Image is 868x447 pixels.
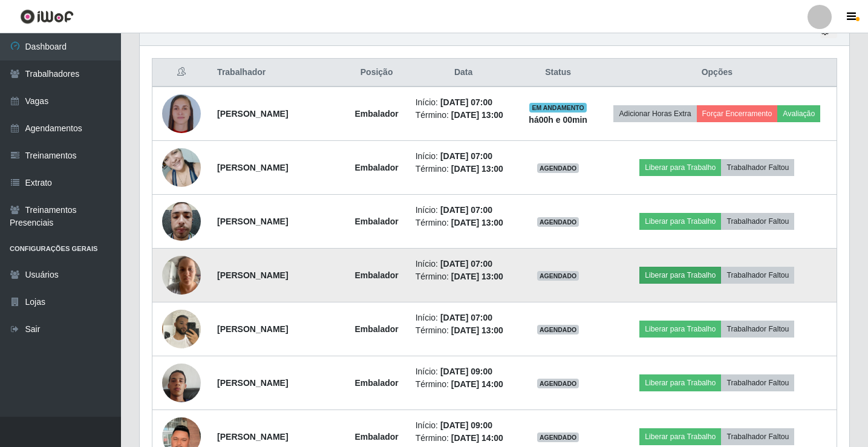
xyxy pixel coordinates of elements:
li: Início: [416,150,512,163]
strong: [PERSON_NAME] [217,378,288,388]
li: Término: [416,378,512,391]
time: [DATE] 14:00 [451,379,503,389]
li: Término: [416,432,512,445]
li: Início: [416,365,512,378]
time: [DATE] 07:00 [440,151,492,161]
strong: [PERSON_NAME] [217,109,288,119]
strong: [PERSON_NAME] [217,163,288,172]
time: [DATE] 07:00 [440,97,492,107]
button: Trabalhador Faltou [721,428,794,445]
img: 1705009290987.jpeg [162,94,201,133]
button: Liberar para Trabalho [639,267,721,284]
li: Término: [416,324,512,337]
span: AGENDADO [537,271,579,281]
button: Liberar para Trabalho [639,374,721,391]
span: AGENDADO [537,325,579,334]
button: Trabalhador Faltou [721,374,794,391]
li: Término: [416,109,512,122]
time: [DATE] 07:00 [440,205,492,215]
button: Liberar para Trabalho [639,428,721,445]
button: Forçar Encerramento [697,105,778,122]
button: Avaliação [777,105,820,122]
th: Data [408,59,519,87]
time: [DATE] 09:00 [440,420,492,430]
strong: há 00 h e 00 min [529,115,587,125]
li: Início: [416,204,512,217]
li: Início: [416,96,512,109]
span: AGENDADO [537,379,579,388]
span: EM ANDAMENTO [529,103,587,113]
li: Término: [416,217,512,229]
th: Posição [345,59,408,87]
span: AGENDADO [537,163,579,173]
strong: Embalador [354,432,398,442]
time: [DATE] 13:00 [451,110,503,120]
button: Liberar para Trabalho [639,159,721,176]
time: [DATE] 07:00 [440,313,492,322]
img: 1672423155004.jpeg [162,348,201,417]
strong: Embalador [354,270,398,280]
time: [DATE] 13:00 [451,325,503,335]
strong: Embalador [354,109,398,119]
strong: [PERSON_NAME] [217,324,288,334]
button: Trabalhador Faltou [721,213,794,230]
strong: Embalador [354,324,398,334]
strong: [PERSON_NAME] [217,217,288,226]
button: Liberar para Trabalho [639,213,721,230]
time: [DATE] 09:00 [440,367,492,376]
button: Trabalhador Faltou [721,159,794,176]
strong: Embalador [354,163,398,172]
img: 1742686144384.jpeg [162,195,201,247]
th: Trabalhador [210,59,345,87]
time: [DATE] 13:00 [451,272,503,281]
th: Status [518,59,597,87]
button: Adicionar Horas Extra [613,105,696,122]
time: [DATE] 07:00 [440,259,492,269]
li: Término: [416,270,512,283]
img: 1751910512075.jpeg [162,249,201,301]
li: Término: [416,163,512,175]
time: [DATE] 14:00 [451,433,503,443]
th: Opções [598,59,837,87]
li: Início: [416,312,512,324]
button: Trabalhador Faltou [721,321,794,338]
img: 1714959691742.jpeg [162,142,201,193]
strong: Embalador [354,378,398,388]
span: AGENDADO [537,432,579,442]
li: Início: [416,258,512,270]
time: [DATE] 13:00 [451,218,503,227]
strong: Embalador [354,217,398,226]
img: CoreUI Logo [20,9,74,24]
strong: [PERSON_NAME] [217,270,288,280]
time: [DATE] 13:00 [451,164,503,174]
li: Início: [416,419,512,432]
span: AGENDADO [537,217,579,227]
strong: [PERSON_NAME] [217,432,288,442]
button: Liberar para Trabalho [639,321,721,338]
img: 1755889070494.jpeg [162,303,201,354]
button: Trabalhador Faltou [721,267,794,284]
